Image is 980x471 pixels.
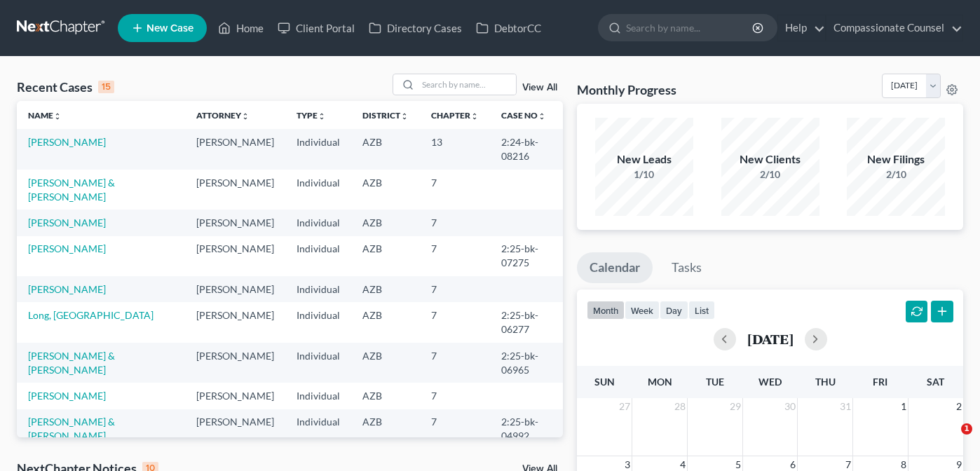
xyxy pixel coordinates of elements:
td: 7 [420,343,490,383]
span: Thu [815,376,836,388]
td: 7 [420,210,490,235]
td: 7 [420,276,490,302]
td: AZB [351,210,420,235]
td: [PERSON_NAME] [185,276,285,302]
i: unfold_more [470,112,479,121]
td: Individual [285,302,351,342]
input: Search by name... [418,74,516,95]
span: 30 [783,398,797,415]
i: unfold_more [241,112,250,121]
a: [PERSON_NAME] & [PERSON_NAME] [28,350,115,376]
span: 29 [728,398,742,415]
i: unfold_more [53,112,62,121]
a: Compassionate Counsel [826,15,962,41]
i: unfold_more [400,112,409,121]
button: week [625,301,660,320]
h3: Monthly Progress [577,81,676,98]
td: [PERSON_NAME] [185,170,285,210]
td: [PERSON_NAME] [185,409,285,463]
a: [PERSON_NAME] [28,136,106,148]
a: Attorneyunfold_more [196,110,250,121]
span: Fri [873,376,887,388]
a: Tasks [659,252,714,283]
td: Individual [285,276,351,302]
span: Tue [706,376,724,388]
a: Nameunfold_more [28,110,62,121]
td: [PERSON_NAME] [185,343,285,383]
button: month [587,301,625,320]
a: Chapterunfold_more [431,110,479,121]
a: Home [211,15,271,41]
td: Individual [285,343,351,383]
a: DebtorCC [469,15,548,41]
td: AZB [351,302,420,342]
td: 7 [420,302,490,342]
a: [PERSON_NAME] & [PERSON_NAME][GEOGRAPHIC_DATA] [28,416,128,456]
button: list [688,301,715,320]
a: [PERSON_NAME] [28,243,106,254]
td: Individual [285,409,351,463]
div: 2/10 [721,168,819,182]
i: unfold_more [538,112,546,121]
td: 7 [420,236,490,276]
span: Sat [927,376,944,388]
td: 7 [420,383,490,409]
a: Case Nounfold_more [501,110,546,121]
a: Client Portal [271,15,362,41]
td: 13 [420,129,490,169]
span: New Case [147,23,193,34]
a: Calendar [577,252,653,283]
a: Districtunfold_more [362,110,409,121]
input: Search by name... [626,15,754,41]
a: [PERSON_NAME] [28,390,106,402]
a: Directory Cases [362,15,469,41]
td: [PERSON_NAME] [185,129,285,169]
td: AZB [351,236,420,276]
td: AZB [351,170,420,210]
td: Individual [285,170,351,210]
div: 15 [98,81,114,93]
td: Individual [285,210,351,235]
td: [PERSON_NAME] [185,210,285,235]
a: [PERSON_NAME] & [PERSON_NAME] [28,177,115,203]
a: View All [522,83,557,93]
td: AZB [351,129,420,169]
span: 1 [961,423,972,435]
td: 2:25-bk-04992 [490,409,563,463]
td: Individual [285,383,351,409]
td: Individual [285,236,351,276]
td: 7 [420,409,490,463]
span: 2 [955,398,963,415]
td: [PERSON_NAME] [185,302,285,342]
div: New Clients [721,151,819,168]
div: 1/10 [595,168,693,182]
div: Recent Cases [17,78,114,95]
td: [PERSON_NAME] [185,236,285,276]
div: New Leads [595,151,693,168]
a: Help [778,15,825,41]
span: 31 [838,398,852,415]
td: Individual [285,129,351,169]
span: Sun [594,376,615,388]
iframe: Intercom live chat [932,423,966,457]
a: Typeunfold_more [297,110,326,121]
h2: [DATE] [747,332,794,346]
a: Long, [GEOGRAPHIC_DATA] [28,309,154,321]
span: 1 [899,398,908,415]
div: New Filings [847,151,945,168]
button: day [660,301,688,320]
span: Wed [758,376,782,388]
td: AZB [351,276,420,302]
span: 27 [618,398,632,415]
a: [PERSON_NAME] [28,283,106,295]
td: [PERSON_NAME] [185,383,285,409]
div: 2/10 [847,168,945,182]
span: Mon [648,376,672,388]
td: 2:24-bk-08216 [490,129,563,169]
td: 2:25-bk-06965 [490,343,563,383]
td: AZB [351,383,420,409]
td: 7 [420,170,490,210]
td: AZB [351,343,420,383]
td: 2:25-bk-07275 [490,236,563,276]
td: 2:25-bk-06277 [490,302,563,342]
